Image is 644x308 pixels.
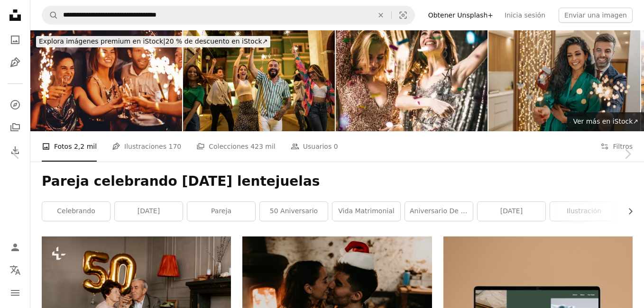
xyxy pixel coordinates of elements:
[42,6,415,25] form: Encuentra imágenes en todo el sitio
[115,202,183,221] a: [DATE]
[36,36,270,47] div: 20 % de descuento en iStock ↗
[260,202,328,221] a: 50 aniversario
[6,261,25,280] button: Idioma
[423,8,499,23] a: Obtener Unsplash+
[39,37,166,45] span: Explora imágenes premium en iStock |
[573,118,638,125] span: Ver más en iStock ↗
[405,202,473,221] a: aniversario de boda
[187,202,255,221] a: pareja
[250,141,276,152] span: 423 mil
[6,30,25,49] a: Fotos
[42,6,58,24] button: Buscar en Unsplash
[42,295,231,304] a: un hombre y una mujer sentados en un sofá
[30,30,182,131] img: Saludos del año nuevo
[196,131,276,162] a: Colecciones 423 mil
[6,238,25,257] a: Iniciar sesión / Registrarse
[488,30,640,131] img: Celebrando el Año Nuevo
[6,95,25,114] a: Explorar
[183,30,335,131] img: Amigos caminando mientras juegan con bengalas en la calle por la noche
[478,202,545,221] a: [DATE]
[6,53,25,72] a: Ilustraciones
[332,202,400,221] a: Vida matrimonial
[42,202,110,221] a: Celebrando
[291,131,338,162] a: Usuarios 0
[168,141,181,152] span: 170
[392,6,414,24] button: Búsqueda visual
[600,131,633,162] button: Filtros
[334,141,338,152] span: 0
[6,283,25,302] button: Menú
[622,202,633,221] button: desplazar lista a la derecha
[370,6,391,24] button: Borrar
[559,8,633,23] button: Enviar una imagen
[112,131,181,162] a: Ilustraciones 170
[42,173,633,190] h1: Pareja celebrando [DATE] lentejuelas
[336,30,488,131] img: Two girls at the New Year's Eve party blow up firecrackers, a sequin dress. Having fun at holiday
[567,112,644,131] a: Ver más en iStock↗
[499,8,551,23] a: Inicia sesión
[30,30,276,53] a: Explora imágenes premium en iStock|20 % de descuento en iStock↗
[611,109,644,199] a: Siguiente
[242,295,432,304] a: pareja besando fotografía
[550,202,618,221] a: ilustración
